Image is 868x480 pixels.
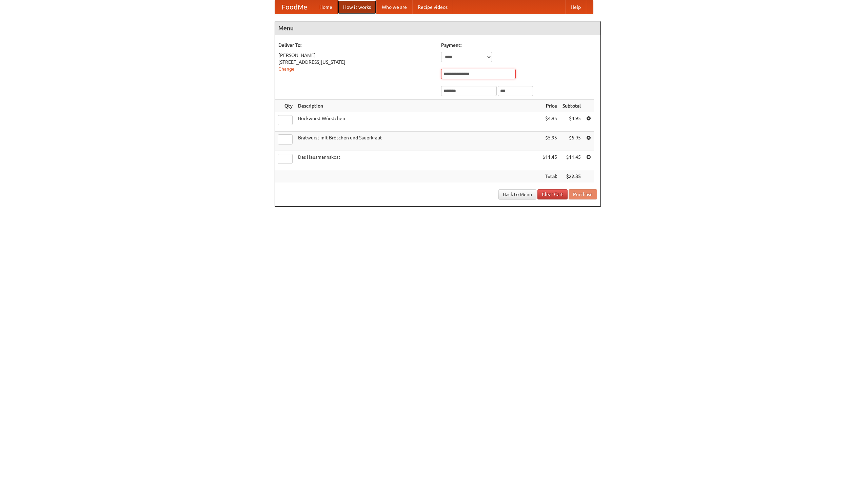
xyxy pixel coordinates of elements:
[540,132,560,151] td: $5.95
[278,59,434,65] div: [STREET_ADDRESS][US_STATE]
[540,100,560,112] th: Price
[537,189,568,199] a: Clear Cart
[295,132,540,151] td: Bratwurst mit Brötchen und Sauerkraut
[275,0,314,14] a: FoodMe
[540,112,560,132] td: $4.95
[560,151,584,170] td: $11.45
[441,42,597,49] h5: Payment:
[278,42,434,49] h5: Deliver To:
[412,0,453,14] a: Recipe videos
[295,100,540,112] th: Description
[560,132,584,151] td: $5.95
[569,189,597,199] button: Purchase
[565,0,586,14] a: Help
[338,0,376,14] a: How it works
[498,189,536,199] a: Back to Menu
[275,100,295,112] th: Qty
[376,0,412,14] a: Who we are
[275,21,600,35] h4: Menu
[540,170,560,183] th: Total:
[560,100,584,112] th: Subtotal
[278,66,295,72] a: Change
[560,112,584,132] td: $4.95
[560,170,584,183] th: $22.35
[540,151,560,170] td: $11.45
[295,112,540,132] td: Bockwurst Würstchen
[278,52,434,59] div: [PERSON_NAME]
[314,0,338,14] a: Home
[295,151,540,170] td: Das Hausmannskost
